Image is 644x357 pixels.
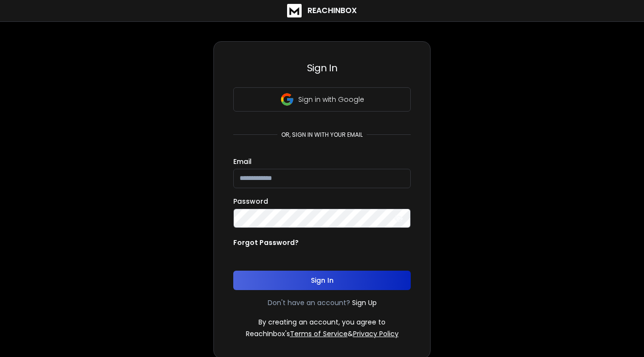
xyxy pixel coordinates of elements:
p: Forgot Password? [233,238,299,247]
a: Privacy Policy [353,329,399,339]
a: Sign Up [352,298,377,308]
p: or, sign in with your email [277,131,367,139]
button: Sign in with Google [233,87,411,112]
label: Password [233,198,268,205]
a: Terms of Service [290,329,348,339]
h1: ReachInbox [307,5,357,16]
p: Sign in with Google [298,95,364,104]
p: Don't have an account? [268,298,350,308]
p: By creating an account, you agree to [258,317,386,327]
a: ReachInbox [287,4,357,17]
h3: Sign In [233,61,411,75]
p: ReachInbox's & [246,329,399,339]
label: Email [233,158,252,165]
img: logo [287,4,302,17]
button: Sign In [233,271,411,290]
